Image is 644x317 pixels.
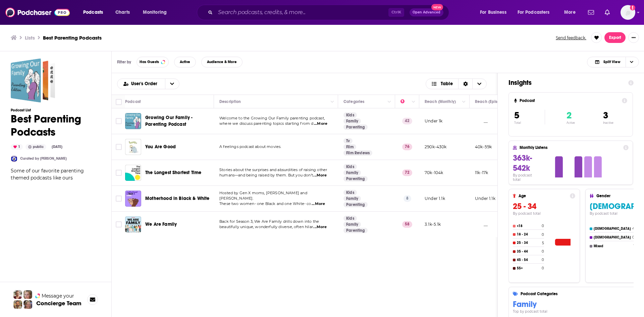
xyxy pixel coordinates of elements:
p: 3.1k-5.1k [425,221,441,227]
h4: <18 [517,224,540,228]
img: Growing Our Family - Parenting Podcast [125,113,141,129]
span: For Business [480,8,506,17]
button: open menu [559,7,584,18]
span: A feelings podcast about movies. [219,144,281,149]
div: Sort Direction [458,79,472,89]
span: Logged in as headlandconsultancy [621,5,635,20]
h1: Best Parenting Podcasts [11,112,101,139]
h4: [DEMOGRAPHIC_DATA] [594,235,631,240]
button: Choose View [426,78,487,89]
a: Family [343,118,361,124]
span: where we discuss parenting topics starting from d [219,121,313,126]
span: More [564,8,576,17]
h4: 0 [632,235,635,240]
span: Toggle select row [116,170,122,176]
a: Parenting [343,124,368,130]
h3: Best Parenting Podcasts [43,35,102,41]
a: The Longest Shortest Time [145,169,201,176]
span: User's Order [131,82,160,86]
p: __ [475,118,488,124]
a: Kids [343,164,357,169]
p: Under 1.1k [475,196,495,201]
button: Column Actions [385,98,393,106]
div: Description [219,98,241,106]
h4: By podcast total [513,211,575,216]
a: Kids [343,216,357,221]
h4: 0 [542,249,544,254]
button: Active [174,57,196,67]
h2: Choose List sort [117,78,179,89]
span: 363k-542k [513,153,532,173]
img: User Profile [621,5,635,20]
span: Toggle select row [116,221,122,227]
a: You Are Good [145,144,176,150]
a: Family [343,196,361,201]
img: Podchaser - Follow, Share and Rate Podcasts [5,6,70,19]
h4: By podcast total [513,173,540,182]
span: We Are Family [145,221,177,227]
a: Show notifications dropdown [585,7,597,18]
a: Kids [343,190,357,195]
h4: 1 [633,244,635,248]
h3: Concierge Team [36,300,82,307]
span: 2 [567,110,572,121]
span: These two women- one Black and one White- co [219,201,311,206]
span: Toggle select row [116,196,122,202]
span: ...More [314,121,327,126]
button: Open AdvancedNew [410,8,443,16]
a: Dadsplaining [11,155,17,162]
button: Column Actions [328,98,336,106]
img: The Longest Shortest Time [125,165,141,181]
img: We Are Family [125,216,141,232]
p: 42 [402,118,412,124]
button: Show More Button [628,32,639,43]
p: Under 1k [425,118,442,124]
span: For Podcasters [518,8,550,17]
button: open menu [165,79,179,89]
a: We Are Family [145,221,177,228]
span: Some of our favorite parenting themed podcasts like ours [11,168,84,181]
p: __ [475,221,488,227]
h1: Insights [508,78,623,87]
button: Has Guests [137,57,169,67]
button: Column Actions [410,98,418,106]
img: Barbara Profile [23,300,32,309]
span: Growing Our Family - Parenting Podcast [145,115,193,127]
button: open menu [78,7,112,18]
div: Reach (Episode) [475,98,506,106]
a: Motherhood in Black & White [145,195,210,202]
img: Jon Profile [13,300,22,309]
span: Toggle select row [116,118,122,124]
a: Show notifications dropdown [602,7,612,18]
a: You Are Good [125,139,141,155]
p: 58 [402,221,412,228]
span: Welcome to the Growing Our Family parenting podcast, [219,116,325,120]
button: Audience & More [201,57,243,67]
button: open menu [138,7,175,18]
a: Lists [25,35,35,41]
button: open menu [513,7,559,18]
span: Ctrl K [388,8,404,17]
span: Motherhood in Black & White [145,196,210,201]
div: Podcast [125,98,141,106]
h4: Mixed [594,244,632,248]
a: Kids [343,112,357,118]
span: Hosted by Gen X moms, [PERSON_NAME] and [PERSON_NAME]. [219,191,307,201]
span: Back for Season 3, We Are Family drills down into the [219,219,319,224]
span: Toggle select row [116,144,122,150]
h4: 35 - 44 [517,250,540,254]
h4: Podcast [520,98,619,103]
p: 290k-430k [425,144,447,150]
button: open menu [117,82,165,86]
img: Sydney Profile [13,290,22,299]
a: Parenting [343,176,368,181]
button: Choose View [587,57,639,67]
h4: 0 [542,266,544,270]
p: 40k-59k [475,144,492,150]
p: Active [567,121,575,124]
